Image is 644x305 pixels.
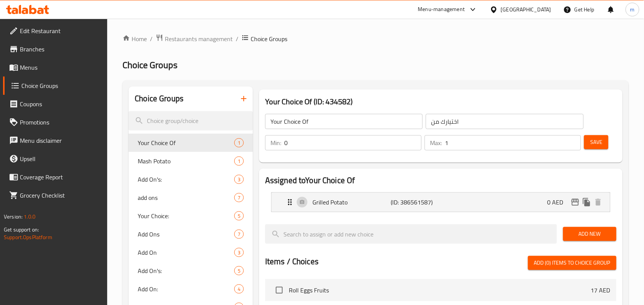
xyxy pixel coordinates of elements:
[234,248,244,257] div: Choices
[235,158,243,165] span: 1
[534,258,610,268] span: Add (0) items to choice group
[235,176,243,183] span: 3
[312,198,391,207] p: Grilled Potato
[138,230,234,239] span: Add Ons
[138,175,234,184] span: Add On's:
[129,134,253,152] div: Your Choice Of1
[265,96,617,108] h3: Your Choice Of (ID: 434582)
[129,152,253,170] div: Mash Potato1
[235,212,243,220] span: 5
[236,34,238,43] li: /
[138,138,234,147] span: Your Choice Of
[234,138,244,147] div: Choices
[234,175,244,184] div: Choices
[630,5,635,14] span: m
[135,93,184,104] h2: Choice Groups
[234,284,244,294] div: Choices
[265,175,617,186] h2: Assigned to Your Choice Of
[235,267,243,275] span: 5
[3,113,108,131] a: Promotions
[234,211,244,220] div: Choices
[129,280,253,298] div: Add On:4
[138,156,234,166] span: Mash Potato
[581,196,592,208] button: duplicate
[20,63,101,72] span: Menus
[20,99,101,109] span: Coupons
[592,196,604,208] button: delete
[4,212,23,222] span: Version:
[547,198,570,207] p: 0 AED
[129,111,253,131] input: search
[235,139,243,147] span: 1
[138,284,234,294] span: Add On:
[235,231,243,238] span: 7
[3,168,108,186] a: Coverage Report
[528,256,617,270] button: Add (0) items to choice group
[570,196,581,208] button: edit
[20,154,101,163] span: Upsell
[122,34,629,44] nav: breadcrumb
[20,136,101,145] span: Menu disclaimer
[265,256,319,267] h2: Items / Choices
[156,34,233,44] a: Restaurants management
[584,135,609,149] button: Save
[234,193,244,202] div: Choices
[165,34,233,43] span: Restaurants management
[20,45,101,54] span: Branches
[430,138,442,147] p: Max:
[20,118,101,127] span: Promotions
[3,58,108,77] a: Menus
[235,249,243,256] span: 3
[289,286,591,295] span: Roll Eggs Fruits
[270,138,281,147] p: Min:
[20,26,101,35] span: Edit Restaurant
[3,22,108,40] a: Edit Restaurant
[3,95,108,113] a: Coupons
[3,150,108,168] a: Upsell
[138,193,234,202] span: add ons
[235,286,243,293] span: 4
[234,230,244,239] div: Choices
[265,189,617,215] li: Expand
[235,194,243,201] span: 7
[129,225,253,243] div: Add Ons7
[122,56,177,73] span: Choice Groups
[129,207,253,225] div: Your Choice:5
[138,266,234,275] span: Add On's:
[3,186,108,204] a: Grocery Checklist
[24,212,35,222] span: 1.0.0
[129,243,253,262] div: Add On3
[265,224,557,244] input: search
[150,34,153,43] li: /
[501,5,551,14] div: [GEOGRAPHIC_DATA]
[138,211,234,220] span: Your Choice:
[591,286,610,295] p: 17 AED
[4,225,39,235] span: Get support on:
[590,137,602,147] span: Save
[418,5,465,14] div: Menu-management
[271,282,287,298] span: Select choice
[3,40,108,58] a: Branches
[129,188,253,207] div: add ons7
[272,193,610,212] div: Expand
[20,172,101,182] span: Coverage Report
[21,81,101,90] span: Choice Groups
[251,34,287,43] span: Choice Groups
[138,248,234,257] span: Add On
[129,170,253,188] div: Add On's:3
[234,156,244,166] div: Choices
[234,266,244,275] div: Choices
[563,227,617,241] button: Add New
[20,191,101,200] span: Grocery Checklist
[3,131,108,150] a: Menu disclaimer
[129,262,253,280] div: Add On's:5
[122,34,147,43] a: Home
[3,77,108,95] a: Choice Groups
[569,229,610,239] span: Add New
[4,232,52,242] a: Support.OpsPlatform
[391,198,443,207] p: (ID: 386561587)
